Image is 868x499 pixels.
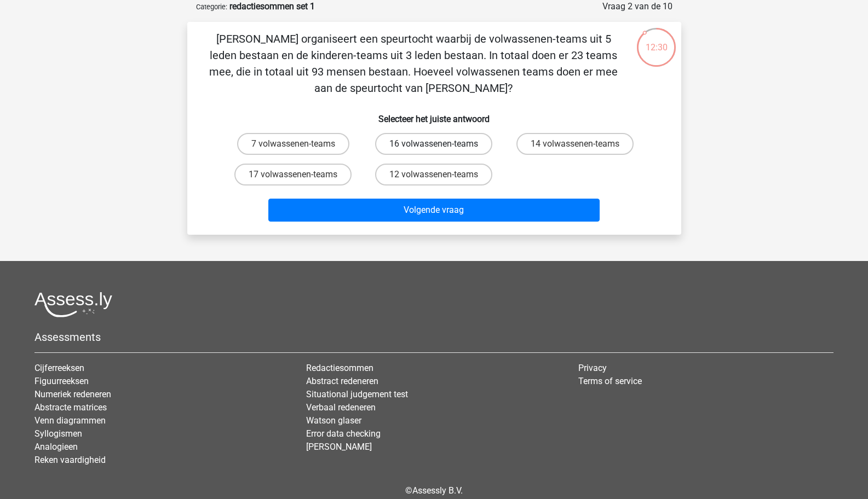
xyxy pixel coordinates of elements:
a: Terms of service [578,376,642,386]
div: 12:30 [636,27,677,54]
a: Analogieen [35,442,78,452]
small: Categorie: [196,3,227,11]
a: [PERSON_NAME] [306,442,372,452]
p: [PERSON_NAME] organiseert een speurtocht waarbij de volwassenen-teams uit 5 leden bestaan en de k... [205,31,623,96]
a: Venn diagrammen [35,415,106,426]
a: Redactiesommen [306,363,373,373]
a: Syllogismen [35,428,82,439]
label: 7 volwassenen-teams [237,133,349,155]
a: Assessly B.V. [412,485,463,496]
a: Reken vaardigheid [35,455,106,465]
a: Situational judgement test [306,389,408,399]
button: Volgende vraag [268,199,600,222]
label: 16 volwassenen-teams [375,133,492,155]
a: Verbaal redeneren [306,402,376,413]
a: Figuurreeksen [35,376,89,386]
img: Assessly logo [35,292,112,317]
a: Abstracte matrices [35,402,107,413]
label: 12 volwassenen-teams [375,164,492,185]
a: Watson glaser [306,415,361,426]
strong: redactiesommen set 1 [229,1,315,11]
label: 14 volwassenen-teams [516,133,634,155]
a: Error data checking [306,428,381,439]
h6: Selecteer het juiste antwoord [205,105,664,124]
a: Privacy [578,363,607,373]
a: Abstract redeneren [306,376,378,386]
h5: Assessments [35,330,833,344]
a: Cijferreeksen [35,363,84,373]
a: Numeriek redeneren [35,389,111,399]
label: 17 volwassenen-teams [234,164,352,185]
